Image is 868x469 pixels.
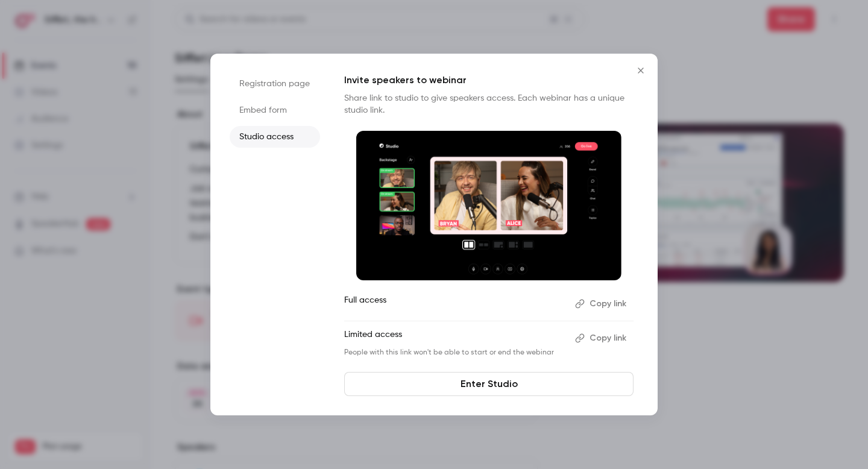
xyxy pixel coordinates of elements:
button: Close [629,58,653,83]
li: Studio access [230,126,320,148]
p: Invite speakers to webinar [344,73,634,87]
img: Invite speakers to webinar [356,131,621,280]
p: People with this link won't be able to start or end the webinar [344,348,565,357]
a: Enter Studio [344,372,634,396]
li: Embed form [230,99,320,121]
p: Share link to studio to give speakers access. Each webinar has a unique studio link. [344,92,634,116]
p: Full access [344,294,565,313]
p: Limited access [344,329,565,348]
button: Copy link [570,329,634,348]
button: Copy link [570,294,634,313]
li: Registration page [230,73,320,95]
